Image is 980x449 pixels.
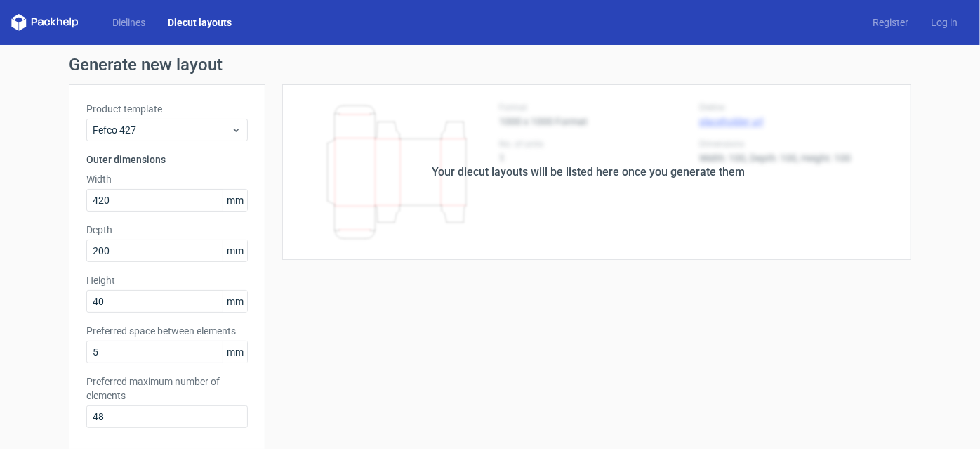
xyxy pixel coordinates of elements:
[861,15,920,30] a: Register
[157,15,243,30] a: Diecut layouts
[86,152,248,167] h3: Outer dimensions
[69,56,911,73] h1: Generate new layout
[86,324,248,338] label: Preferred space between elements
[93,123,231,137] span: Fefco 427
[223,341,247,363] span: mm
[86,172,248,186] label: Width
[223,240,247,261] span: mm
[432,164,745,181] div: Your diecut layouts will be listed here once you generate them
[101,15,157,30] a: Dielines
[86,102,248,116] label: Product template
[86,273,248,287] label: Height
[86,223,248,237] label: Depth
[920,15,969,30] a: Log in
[223,291,247,312] span: mm
[223,190,247,211] span: mm
[86,375,248,403] label: Preferred maximum number of elements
